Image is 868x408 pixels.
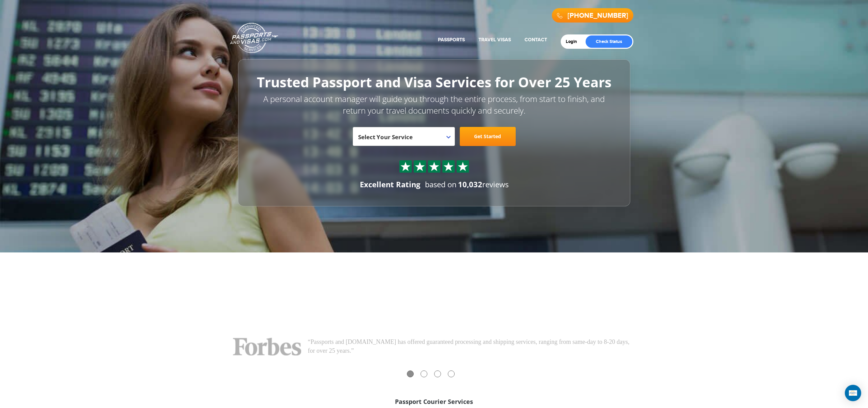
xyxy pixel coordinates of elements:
img: Sprite St [415,161,425,172]
p: A personal account manager will guide you through the entire process, from start to finish, and r... [253,93,615,117]
img: Sprite St [458,161,468,172]
span: based on [425,179,457,189]
a: Contact [525,37,547,43]
a: Travel Visas [479,37,511,43]
img: Sprite St [443,161,454,172]
a: Login [566,39,582,44]
img: Sprite St [400,161,411,172]
iframe: Customer reviews powered by Trustpilot [233,256,635,338]
div: Excellent Rating [360,179,420,190]
a: Check Status [586,35,632,48]
p: “Passports and [DOMAIN_NAME] has offered guaranteed processing and shipping services, ranging fro... [308,338,635,355]
a: Passports & [DOMAIN_NAME] [230,23,278,53]
span: Select Your Service [353,127,455,146]
span: Select Your Service [358,133,413,141]
img: Sprite St [429,161,439,172]
h1: Trusted Passport and Visa Services for Over 25 Years [253,75,615,90]
a: Passports [438,37,465,43]
span: Select Your Service [358,130,448,149]
span: reviews [458,179,509,189]
a: Get Started [460,127,516,146]
div: Open Intercom Messenger [845,385,861,401]
h3: Passport Courier Services [238,398,630,405]
strong: 10,032 [458,179,482,189]
a: [PHONE_NUMBER] [568,12,628,20]
img: Forbes [233,338,301,355]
